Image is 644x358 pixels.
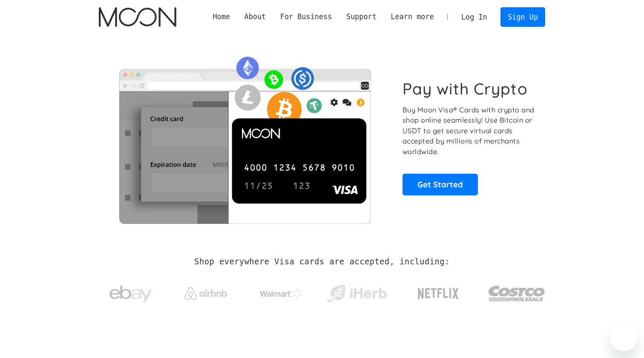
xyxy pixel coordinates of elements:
[325,274,388,309] a: iHerb
[488,269,545,314] a: Costco
[454,8,494,26] a: Log In
[417,283,460,304] img: Netflix
[99,7,176,27] a: home
[339,11,383,22] div: Support
[400,275,477,309] a: Netflix
[99,272,162,312] a: ebay
[402,105,536,157] p: Buy Moon Visa® Cards with crypto and shop online seamlessly! Use Bitcoin or USDT to get secure vi...
[206,11,237,22] a: Home
[280,11,332,22] div: For Business
[273,11,339,22] div: For Business
[250,280,313,303] a: Walmart
[99,7,176,27] img: Moon Logo
[194,257,449,266] h2: Shop everywhere Visa cards are accepted, including:
[402,174,478,195] a: Get Started
[184,287,227,300] img: Airbnb
[610,324,637,351] iframe: Button to launch messaging window
[384,11,441,22] div: Learn more
[260,289,302,299] img: Walmart
[244,11,266,22] div: About
[402,79,528,98] h1: Pay with Crypto
[391,11,434,22] div: Learn more
[174,278,238,304] a: Airbnb
[488,278,545,309] img: Costco
[237,11,273,22] div: About
[109,281,152,307] img: ebay
[346,11,377,22] div: Support
[325,283,388,305] img: iHerb
[99,51,391,223] img: Moon Cards let you spend your crypto anywhere Visa is accepted.
[500,7,545,26] a: Sign Up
